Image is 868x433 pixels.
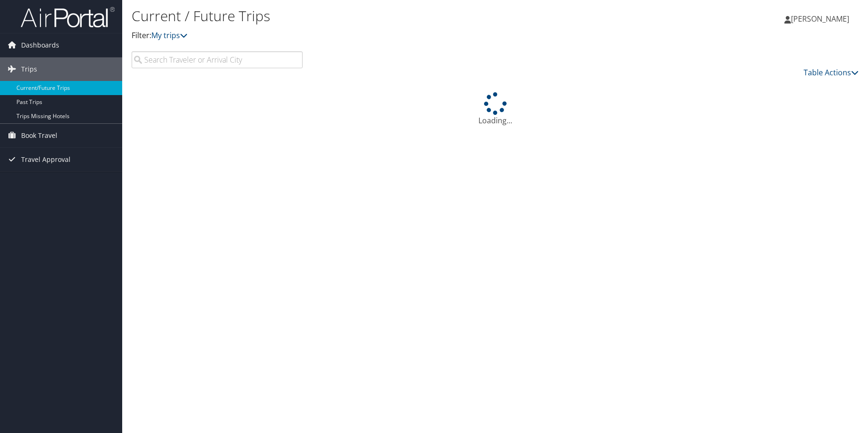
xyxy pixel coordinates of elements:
a: My trips [151,30,188,40]
h1: Current / Future Trips [132,6,616,26]
span: [PERSON_NAME] [791,14,849,24]
div: Loading... [132,92,859,126]
span: Book Travel [21,124,57,147]
p: Filter: [132,30,616,42]
span: Dashboards [21,33,59,57]
span: Travel Approval [21,148,70,171]
a: Table Actions [804,67,859,78]
input: Search Traveler or Arrival City [132,51,303,68]
a: [PERSON_NAME] [784,5,859,33]
span: Trips [21,57,37,81]
img: airportal-logo.png [21,6,115,28]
